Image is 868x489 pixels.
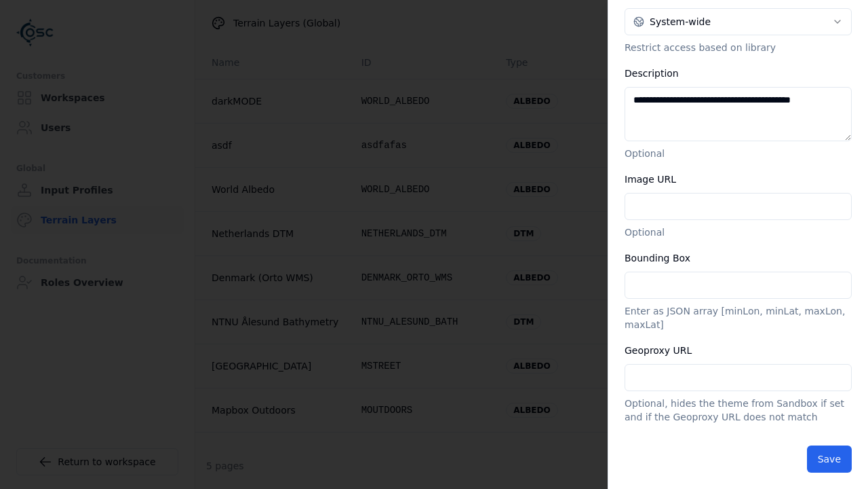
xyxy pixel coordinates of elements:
button: Save [807,446,852,473]
label: Description [625,68,679,79]
p: Optional [625,147,852,160]
label: Bounding Box [625,253,690,264]
p: Optional [625,225,852,239]
label: Geoproxy URL [625,345,692,356]
p: Optional, hides the theme from Sandbox if set and if the Geoproxy URL does not match [625,397,852,424]
label: Image URL [625,174,676,185]
p: Restrict access based on library [625,41,852,54]
p: Enter as JSON array [minLon, minLat, maxLon, maxLat] [625,304,852,331]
